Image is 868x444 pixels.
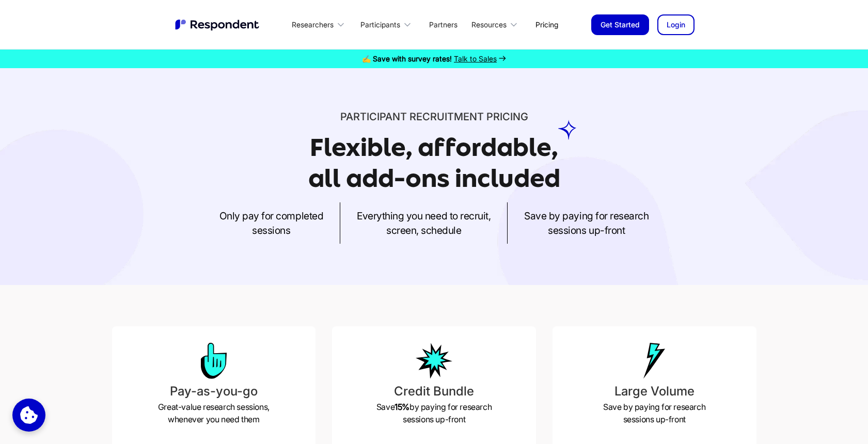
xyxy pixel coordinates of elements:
h3: Large Volume [561,382,748,401]
div: Researchers [286,12,354,37]
strong: 15% [394,402,409,412]
a: home [174,18,262,31]
span: Talk to Sales [454,54,497,63]
h3: Pay-as-you-go [120,382,308,401]
p: Only pay for completed sessions [219,209,323,237]
p: Save by paying for research sessions up-front [524,209,649,237]
span: PRICING [486,110,528,123]
a: Login [657,14,695,35]
h3: Credit Bundle [340,382,528,401]
a: Get Started [591,14,649,35]
a: Pricing [527,12,566,37]
span: Participant recruitment [340,110,484,123]
div: Researchers [292,20,334,30]
p: Save by paying for research sessions up-front [340,401,528,425]
div: Participants [360,20,400,30]
strong: ✍️ Save with survey rates! [362,54,452,63]
div: Resources [466,12,527,37]
p: Save by paying for research sessions up-front [561,401,748,425]
img: Untitled UI logotext [174,18,262,31]
div: Participants [354,12,420,37]
div: Resources [471,20,507,30]
p: Great-value research sessions, whenever you need them [120,401,308,425]
a: Partners [421,12,466,37]
h1: Flexible, affordable, all add-ons included [308,133,560,193]
p: Everything you need to recruit, screen, schedule [357,209,491,237]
